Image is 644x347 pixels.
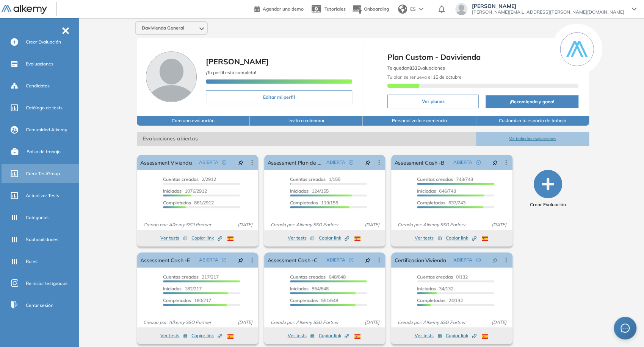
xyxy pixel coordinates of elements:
span: Creado por: Alkemy SSO Partner [140,319,214,326]
button: pushpin [487,156,503,168]
span: [DATE] [361,319,382,326]
span: Completados [290,200,318,205]
span: Te quedan Evaluaciones [387,65,445,71]
img: ESP [227,237,233,241]
button: Ver tests [287,331,315,340]
button: ¡Recomienda y gana! [486,95,578,108]
span: 2/2912 [163,176,216,182]
span: 1/155 [290,176,340,182]
span: Completados [417,297,445,303]
button: Ver tests [160,331,188,340]
span: Iniciadas [290,188,309,194]
span: 743/743 [417,176,473,182]
span: Creado por: Alkemy SSO Partner [394,221,468,228]
button: Crear Evaluación [530,170,566,208]
button: Onboarding [352,1,389,17]
span: 24/132 [417,297,462,303]
span: check-circle [476,160,481,165]
span: 637/743 [417,200,465,205]
span: [DATE] [234,221,255,228]
span: Iniciadas [290,286,309,291]
button: Ver tests [415,331,442,340]
a: Certificacion Vivienda [394,252,446,268]
span: check-circle [349,258,353,262]
span: Completados [163,200,191,205]
span: pushpin [492,159,498,165]
span: check-circle [222,160,226,165]
span: [PERSON_NAME] [472,3,624,9]
span: Plan Custom - Davivienda [387,51,578,63]
span: Subhabilidades [26,236,58,243]
span: [DATE] [234,319,255,326]
b: 833 [409,65,417,71]
span: Cuentas creadas [290,274,326,280]
button: pushpin [359,156,376,168]
span: Copiar link [191,235,222,241]
span: Actualizar Tests [26,192,59,199]
span: Bolsa de trabajo [27,148,61,155]
span: 180/217 [163,297,211,303]
span: Copiar link [446,235,476,241]
span: Catálogo de tests [26,104,63,111]
button: pushpin [359,254,376,266]
button: Copiar link [191,331,222,340]
span: Crear Evaluación [530,201,566,208]
b: 15 de octubre [432,74,462,80]
span: Crear TestGroup [26,170,60,177]
span: 119/155 [290,200,338,205]
span: ABIERTA [199,257,218,263]
span: check-circle [476,258,481,262]
span: message [620,324,630,333]
span: Cuentas creadas [417,176,453,182]
span: Creado por: Alkemy SSO Partner [267,319,341,326]
button: Copiar link [446,331,476,340]
img: ESP [482,237,488,241]
span: Completados [163,297,191,303]
img: ESP [227,334,233,339]
span: Iniciadas [417,188,436,194]
span: ¡Tu perfil está completo! [206,70,256,75]
span: Cuentas creadas [163,176,199,182]
button: Crea una evaluación [137,116,250,126]
button: Ver tests [160,233,188,243]
img: world [398,5,407,14]
span: 34/132 [417,286,453,291]
img: ESP [354,334,360,339]
span: Agendar una demo [263,6,304,12]
span: Cerrar sesión [26,302,53,309]
span: [PERSON_NAME] [206,57,269,66]
button: pushpin [232,156,249,168]
span: ABIERTA [453,257,472,263]
span: Evaluaciones abiertas [137,132,476,146]
span: Comunidad Alkemy [26,126,67,133]
button: Ver tests [287,233,315,243]
img: arrow [419,8,423,11]
span: pushpin [238,159,243,165]
span: Tutoriales [324,6,346,12]
span: check-circle [349,160,353,165]
span: 1076/2912 [163,188,207,194]
button: pushpin [232,254,249,266]
span: Crear Evaluación [26,39,61,45]
a: Assessment Cash -B [394,155,444,170]
button: Personaliza la experiencia [363,116,476,126]
span: ES [410,6,416,12]
span: Cuentas creadas [290,176,326,182]
button: Copiar link [318,331,349,340]
span: Copiar link [446,332,476,339]
span: 217/217 [163,274,219,280]
button: Ver tests [415,233,442,243]
span: Completados [417,200,445,205]
span: Reiniciar testgroups [26,280,67,287]
span: Davivienda General [142,25,184,31]
span: [DATE] [361,221,382,228]
button: Copiar link [191,233,222,243]
span: 554/648 [290,286,329,291]
span: 182/217 [163,286,202,291]
span: 646/743 [417,188,456,194]
span: ABIERTA [326,159,345,166]
span: Completados [290,297,318,303]
span: Iniciadas [163,286,182,291]
a: Assessment Cash -E [140,252,190,268]
span: Cuentas creadas [417,274,453,280]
